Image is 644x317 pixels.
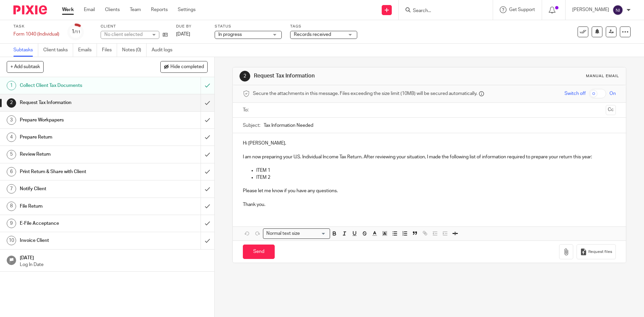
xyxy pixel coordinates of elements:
[243,154,615,160] p: I am now preparing your U.S. Individual Income Tax Return. After reviewing your situation, I made...
[20,149,136,159] h1: Review Return
[78,44,97,57] a: Emails
[243,188,615,194] p: Please let me know if you have any questions.
[7,115,16,125] div: 3
[71,28,80,36] div: 1
[201,198,214,215] div: Mark as done
[152,44,177,57] a: Audit logs
[201,163,214,180] div: Mark as done
[201,77,214,94] div: Mark as to do
[572,6,609,13] p: [PERSON_NAME]
[84,6,95,13] a: Email
[256,174,615,181] p: ITEM 2
[7,98,16,108] div: 2
[294,32,331,37] span: Records received
[20,253,208,261] h1: [DATE]
[7,61,44,72] button: + Add subtask
[20,167,136,177] h1: Print Return & Share with Client
[201,94,214,111] div: Mark as done
[201,146,214,163] div: Mark as done
[7,167,16,176] div: 6
[20,261,208,268] p: Log In Date
[612,5,623,15] img: svg%3E
[565,90,586,97] span: Switch off
[201,180,214,197] div: Mark as done
[586,73,619,79] div: Manual email
[606,27,616,37] a: Reassign task
[302,230,326,237] input: Search for option
[7,236,16,245] div: 10
[7,81,16,90] div: 1
[7,184,16,194] div: 7
[243,201,615,208] p: Thank you.
[170,64,204,70] span: Hide completed
[253,90,477,97] span: Secure the attachments in this message. Files exceeding the size limit (10MB) will be secured aut...
[130,6,141,13] a: Team
[13,5,47,14] img: Pixie
[20,201,136,211] h1: File Return
[62,6,74,13] a: Work
[201,129,214,146] div: Mark as done
[265,230,301,237] span: Normal text size
[178,6,196,13] a: Settings
[151,6,168,13] a: Reports
[7,202,16,211] div: 8
[215,24,282,29] label: Status
[20,81,136,91] h1: Collect Client Tax Documents
[176,32,190,37] span: [DATE]
[101,24,168,29] label: Client
[20,98,136,108] h1: Request Tax Information
[122,44,147,57] a: Notes (0)
[102,44,117,57] a: Files
[201,215,214,232] div: Mark as done
[606,105,616,115] button: Cc
[7,219,16,228] div: 9
[509,7,535,12] span: Get Support
[243,245,275,259] input: Send
[13,31,59,38] div: Form 1040 (Individual)
[13,24,59,29] label: Task
[74,30,80,34] small: /11
[163,32,168,37] i: Open client page
[160,61,208,72] button: Hide completed
[588,249,612,255] span: Request files
[290,24,357,29] label: Tags
[479,91,484,96] i: Files are stored in Pixie and a secure link is sent to the message recipient.
[577,244,615,259] button: Request files
[105,6,120,13] a: Clients
[201,112,214,128] div: Mark as done
[256,167,615,174] p: ITEM 1
[239,71,250,82] div: 2
[20,115,136,125] h1: Prepare Workpapers
[7,133,16,142] div: 4
[412,8,473,14] input: Search
[20,132,136,142] h1: Prepare Return
[201,232,214,249] div: Mark as done
[20,218,136,228] h1: E-File Acceptance
[20,184,136,194] h1: Notify Client
[7,150,16,159] div: 5
[263,228,330,239] div: Search for option
[254,72,444,80] h1: Request Tax Information
[13,44,38,57] a: Subtasks
[609,90,616,97] span: On
[176,24,206,29] label: Due by
[104,31,148,38] div: No client selected
[243,122,260,129] label: Subject:
[243,140,615,147] p: Hi [PERSON_NAME],
[218,32,242,37] span: In progress
[20,235,136,246] h1: Invoice Client
[243,107,250,113] label: To:
[43,44,73,57] a: Client tasks
[592,27,602,37] button: Snooze task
